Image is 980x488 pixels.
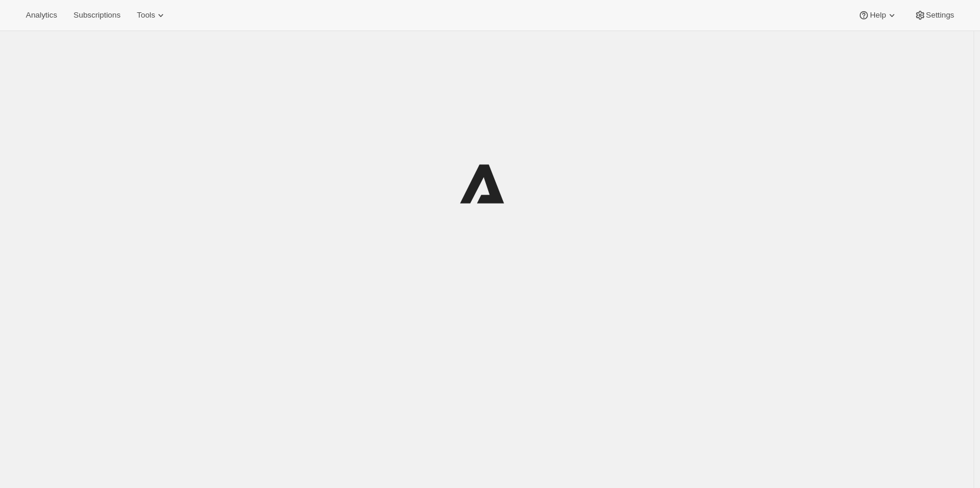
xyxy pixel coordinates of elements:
span: Tools [137,11,155,20]
button: Help [851,7,904,23]
span: Subscriptions [73,11,120,20]
button: Subscriptions [66,7,127,23]
span: Settings [926,11,954,20]
span: Help [870,11,886,20]
button: Settings [907,7,961,23]
button: Tools [130,7,174,23]
span: Analytics [26,11,57,20]
button: Analytics [19,7,64,23]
